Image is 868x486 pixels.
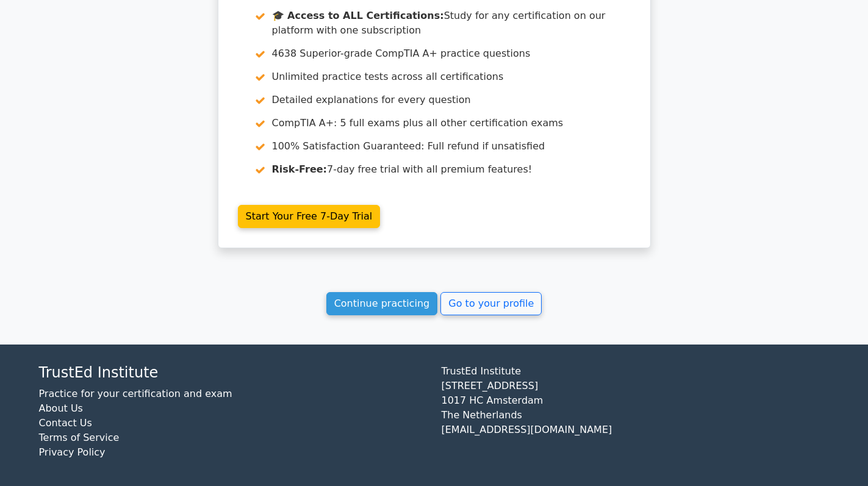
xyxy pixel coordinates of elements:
[39,402,83,414] a: About Us
[39,388,232,399] a: Practice for your certification and exam
[434,364,837,470] div: TrustEd Institute [STREET_ADDRESS] 1017 HC Amsterdam The Netherlands [EMAIL_ADDRESS][DOMAIN_NAME]
[39,364,427,382] h4: TrustEd Institute
[39,446,106,458] a: Privacy Policy
[326,292,438,315] a: Continue practicing
[440,292,542,315] a: Go to your profile
[238,205,381,228] a: Start Your Free 7-Day Trial
[39,417,92,429] a: Contact Us
[39,432,120,443] a: Terms of Service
